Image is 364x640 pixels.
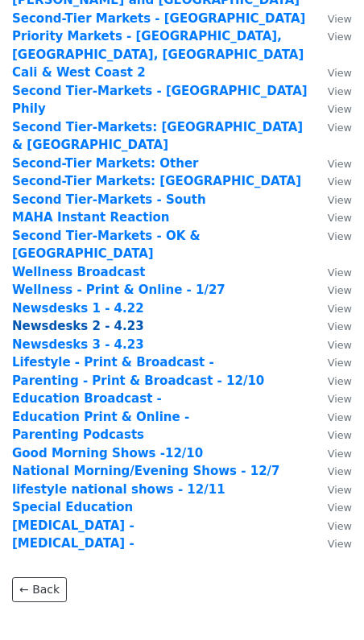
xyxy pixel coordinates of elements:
a: ← Back [12,577,67,602]
a: View [312,210,352,225]
small: View [328,284,352,296]
small: View [328,175,352,188]
small: View [328,375,352,387]
a: View [312,29,352,43]
small: View [328,13,352,25]
a: View [312,301,352,316]
small: View [328,393,352,405]
a: Second Tier-Markets: [GEOGRAPHIC_DATA] & [GEOGRAPHIC_DATA] [12,120,303,153]
small: View [328,339,352,351]
small: View [328,158,352,170]
a: Wellness - Print & Online - 1/27 [12,283,225,297]
a: View [312,500,352,514]
small: View [328,448,352,460]
small: View [328,303,352,315]
a: Wellness Broadcast [12,265,146,279]
a: View [312,120,352,134]
small: View [328,538,352,550]
a: View [312,536,352,551]
a: Second-Tier Markets: [GEOGRAPHIC_DATA] [12,174,301,188]
a: [MEDICAL_DATA] - [12,518,134,533]
a: lifestyle national shows - 12/11 [12,482,225,497]
small: View [328,194,352,206]
small: View [328,266,352,279]
iframe: Chat Widget [283,563,364,640]
a: View [312,101,352,116]
small: View [328,502,352,514]
a: View [312,229,352,243]
a: View [312,84,352,98]
small: View [328,31,352,43]
strong: [MEDICAL_DATA] - [12,536,134,551]
small: View [328,122,352,134]
a: View [312,410,352,424]
small: View [328,357,352,369]
a: View [312,482,352,497]
small: View [328,67,352,79]
a: National Morning/Evening Shows - 12/7 [12,464,280,478]
a: View [312,156,352,171]
a: Second Tier-Markets - OK & [GEOGRAPHIC_DATA] [12,229,201,262]
a: Cali & West Coast 2 [12,65,146,80]
a: Good Morning Shows -12/10 [12,446,203,460]
a: View [312,265,352,279]
a: View [312,391,352,406]
a: Second-Tier Markets: Other [12,156,198,171]
a: MAHA Instant Reaction [12,210,170,225]
a: Education Print & Online - [12,410,189,424]
a: View [312,283,352,297]
a: View [312,174,352,188]
small: View [328,520,352,532]
a: View [312,446,352,460]
a: View [312,464,352,478]
small: View [328,212,352,224]
a: Parenting Podcasts [12,427,144,442]
a: Lifestyle - Print & Broadcast - [12,355,214,370]
a: View [312,319,352,333]
a: Newsdesks 2 - 4.23 [12,319,144,333]
a: View [312,11,352,26]
a: View [312,355,352,370]
a: Education Broadcast - [12,391,162,406]
small: View [328,465,352,477]
a: View [312,374,352,388]
small: View [328,320,352,332]
a: Priority Markets - [GEOGRAPHIC_DATA], [GEOGRAPHIC_DATA], [GEOGRAPHIC_DATA] [12,29,304,62]
a: Phily [12,101,46,116]
a: View [312,192,352,207]
a: Second Tier-Markets - [GEOGRAPHIC_DATA] [12,84,308,98]
a: View [312,518,352,533]
a: View [312,427,352,442]
a: Newsdesks 1 - 4.22 [12,301,144,316]
a: Parenting - Print & Broadcast - 12/10 [12,374,264,388]
small: View [328,230,352,242]
small: View [328,103,352,115]
a: Second-Tier Markets - [GEOGRAPHIC_DATA] [12,11,305,26]
a: Newsdesks 3 - 4.23 [12,337,144,352]
a: Second Tier-Markets - South [12,192,206,207]
a: Special Education [12,500,133,514]
a: View [312,65,352,80]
